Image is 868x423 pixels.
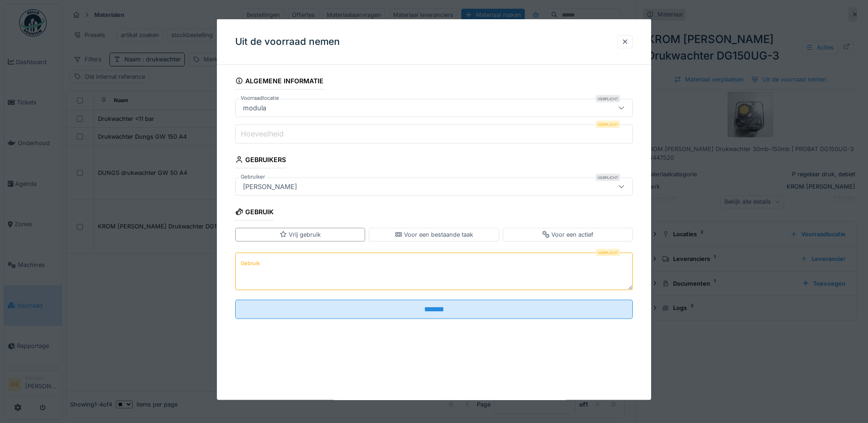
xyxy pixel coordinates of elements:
[239,128,286,139] label: Hoeveelheid
[239,103,270,113] div: modula
[596,95,620,103] div: Verplicht
[542,230,593,239] div: Voor een actief
[596,121,620,128] div: Verplicht
[235,74,323,90] div: Algemene informatie
[596,249,620,256] div: Verplicht
[596,174,620,181] div: Verplicht
[235,153,286,168] div: Gebruikers
[239,173,267,181] label: Gebruiker
[235,205,274,221] div: Gebruik
[395,230,473,239] div: Voor een bestaande taak
[239,94,281,102] label: Voorraadlocatie
[239,257,262,269] label: Gebruik
[280,230,321,239] div: Vrij gebruik
[235,36,340,48] h3: Uit de voorraad nemen
[239,182,301,192] div: [PERSON_NAME]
